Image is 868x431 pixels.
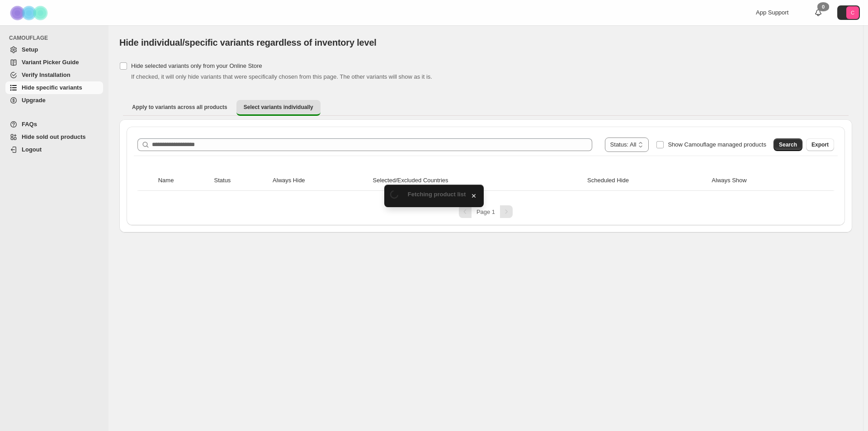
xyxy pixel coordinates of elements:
th: Always Hide [270,171,370,191]
a: Setup [5,43,103,56]
th: Name [156,171,212,191]
span: Setup [22,46,38,53]
text: C [851,10,854,15]
div: Select variants individually [119,119,852,232]
span: Page 1 [476,208,495,215]
a: Hide specific variants [5,81,103,94]
span: Fetching product list [408,191,466,198]
img: Camouflage [7,0,52,25]
button: Search [774,138,802,151]
a: Logout [5,143,103,156]
a: Hide sold out products [5,131,103,143]
span: Verify Installation [22,71,71,78]
span: FAQs [22,121,37,128]
button: Select variants individually [236,100,321,116]
span: Apply to variants across all products [132,104,227,111]
a: Verify Installation [5,69,103,81]
span: Logout [22,146,42,153]
a: FAQs [5,118,103,131]
th: Scheduled Hide [585,171,709,191]
span: Hide selected variants only from your Online Store [131,62,262,69]
span: Avatar with initials C [846,6,859,19]
span: Upgrade [22,97,46,104]
span: If checked, it will only hide variants that were specifically chosen from this page. The other va... [131,73,432,80]
span: Hide individual/specific variants regardless of inventory level [119,38,377,47]
th: Selected/Excluded Countries [370,171,585,191]
th: Always Show [709,171,816,191]
th: Status [212,171,270,191]
span: Select variants individually [244,104,313,111]
span: Show Camouflage managed products [668,141,766,148]
button: Avatar with initials C [837,5,860,20]
span: Search [779,141,797,148]
button: Export [806,138,834,151]
a: 0 [814,8,823,17]
nav: Pagination [134,205,838,218]
span: App Support [756,9,788,16]
span: Export [811,141,829,148]
a: Variant Picker Guide [5,56,103,69]
span: Hide sold out products [22,133,86,140]
div: 0 [817,2,829,11]
a: Upgrade [5,94,103,107]
span: CAMOUFLAGE [9,34,104,42]
span: Hide specific variants [22,84,82,91]
span: Variant Picker Guide [22,59,79,66]
button: Apply to variants across all products [125,100,235,114]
